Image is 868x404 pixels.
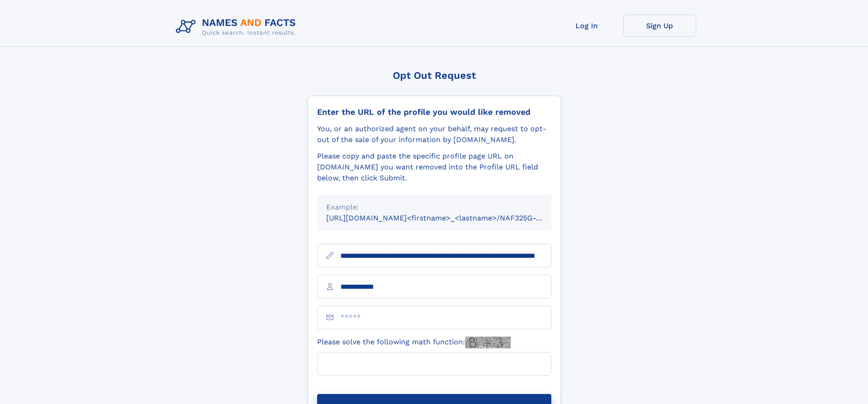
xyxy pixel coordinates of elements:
a: Sign Up [623,15,696,37]
div: Example: [326,202,542,213]
div: Please copy and paste the specific profile page URL on [DOMAIN_NAME] you want removed into the Pr... [317,151,551,184]
a: Log In [550,15,623,37]
div: Opt Out Request [308,70,561,81]
label: Please solve the following math function: [317,337,511,348]
img: Logo Names and Facts [172,15,303,39]
div: You, or an authorized agent on your behalf, may request to opt-out of the sale of your informatio... [317,123,551,145]
div: Enter the URL of the profile you would like removed [317,107,551,117]
small: [URL][DOMAIN_NAME]<firstname>_<lastname>/NAF325G-xxxxxxxx [326,214,569,222]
